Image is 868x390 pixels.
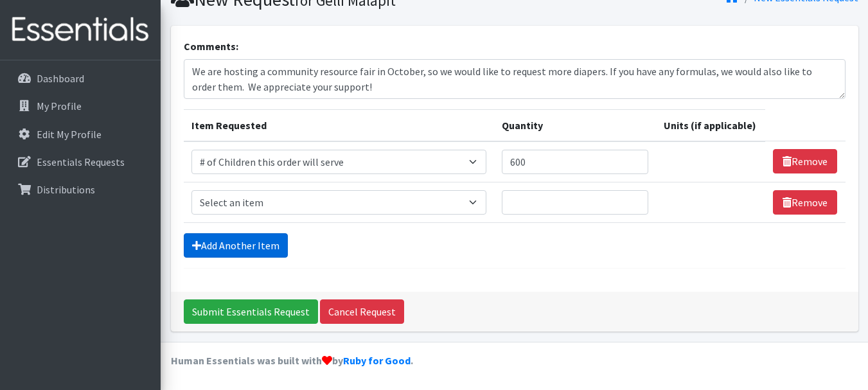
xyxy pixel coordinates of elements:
label: Comments: [184,39,238,54]
a: Distributions [5,177,155,202]
th: Item Requested [184,109,494,141]
strong: Human Essentials was built with by . [171,354,413,367]
p: Dashboard [37,72,84,85]
th: Quantity [494,109,657,141]
p: Essentials Requests [37,155,125,168]
p: Distributions [37,183,95,196]
a: Cancel Request [320,299,404,324]
a: Dashboard [5,66,155,91]
input: Submit Essentials Request [184,299,318,324]
img: HumanEssentials [5,8,155,51]
p: My Profile [37,100,82,112]
a: Edit My Profile [5,121,155,147]
a: Ruby for Good [343,354,411,367]
p: Edit My Profile [37,128,102,141]
a: Remove [773,190,837,215]
a: Remove [773,149,837,173]
th: Units (if applicable) [656,109,765,141]
a: Add Another Item [184,233,288,258]
a: My Profile [5,93,155,119]
a: Essentials Requests [5,149,155,175]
